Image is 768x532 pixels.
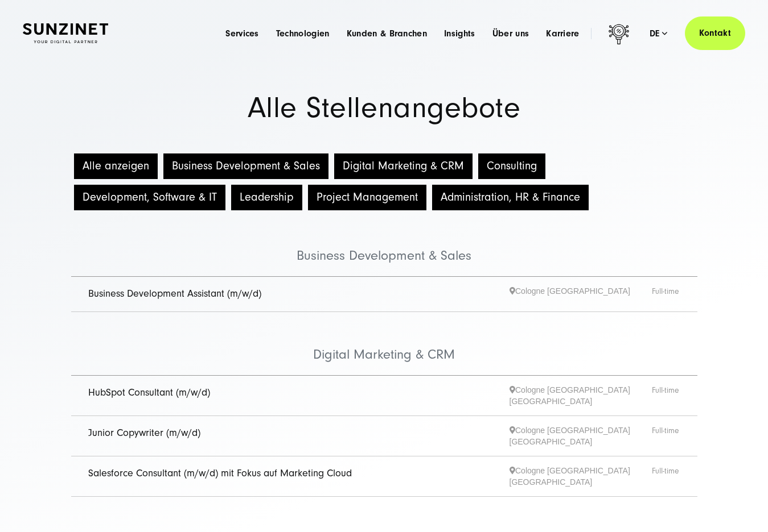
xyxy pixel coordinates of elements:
a: Business Development Assistant (m/w/d) [88,288,261,300]
div: de [650,28,668,39]
a: Karriere [546,28,580,39]
span: Full-time [652,425,680,447]
a: Technologien [276,28,330,39]
h1: Alle Stellenangebote [23,94,745,122]
button: Alle anzeigen [74,153,158,179]
button: Digital Marketing & CRM [334,153,473,179]
a: Services [225,28,259,39]
a: HubSpot Consultant (m/w/d) [88,386,210,398]
button: Project Management [308,185,426,210]
a: Salesforce Consultant (m/w/d) mit Fokus auf Marketing Cloud [88,467,352,479]
button: Consulting [478,153,545,179]
button: Business Development & Sales [163,153,328,179]
button: Leadership [231,185,302,210]
li: Business Development & Sales [71,213,697,277]
img: SUNZINET Full Service Digital Agentur [23,23,108,43]
button: Development, Software & IT [74,185,225,210]
a: Junior Copywriter (m/w/d) [88,427,200,439]
a: Insights [444,28,475,39]
li: Digital Marketing & CRM [71,312,697,376]
span: Cologne [GEOGRAPHIC_DATA] [GEOGRAPHIC_DATA] [510,384,652,407]
span: Cologne [GEOGRAPHIC_DATA] [GEOGRAPHIC_DATA] [510,425,652,447]
a: Über uns [492,28,529,39]
span: Full-time [652,465,680,488]
a: Kunden & Branchen [347,28,427,39]
span: Cologne [GEOGRAPHIC_DATA] [510,285,652,303]
span: Cologne [GEOGRAPHIC_DATA] [GEOGRAPHIC_DATA] [510,465,652,488]
a: Kontakt [685,16,745,50]
button: Administration, HR & Finance [432,185,589,210]
span: Full-time [652,285,680,303]
span: Full-time [652,384,680,407]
